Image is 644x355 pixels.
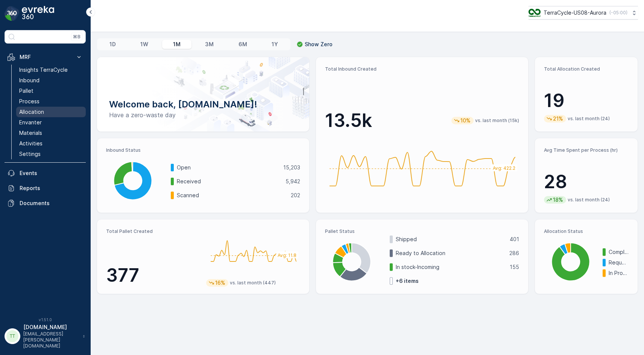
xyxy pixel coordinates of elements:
[5,166,86,181] a: Events
[475,118,519,124] p: vs. last month (15k)
[19,66,68,74] p: Insights TerraCycle
[16,128,86,138] a: Materials
[19,119,42,126] p: Envanter
[544,89,629,112] p: 19
[325,66,519,72] p: Total Inbound Created
[609,10,627,16] p: ( -05:00 )
[16,107,86,117] a: Allocation
[529,6,638,20] button: TerraCycle-US08-Aurora(-05:00)
[20,169,83,177] p: Events
[609,259,629,266] p: Requested
[16,75,86,86] a: Inbound
[19,98,39,105] p: Process
[106,264,200,287] p: 377
[16,117,86,128] a: Envanter
[20,53,71,61] p: MRF
[325,228,519,234] p: Pallet Status
[109,110,297,119] p: Have a zero-waste day
[73,34,80,40] p: ⌘B
[5,323,86,349] button: TT[DOMAIN_NAME][EMAIL_ADDRESS][PERSON_NAME][DOMAIN_NAME]
[460,117,471,124] p: 10%
[19,77,39,84] p: Inbound
[544,66,629,72] p: Total Allocation Created
[238,41,247,48] p: 6M
[16,65,86,75] a: Insights TerraCycle
[286,178,300,185] p: 5,942
[5,50,86,65] button: MRF
[396,236,505,243] p: Shipped
[140,41,148,48] p: 1W
[509,249,519,257] p: 286
[16,96,86,107] a: Process
[23,331,79,349] p: [EMAIL_ADDRESS][PERSON_NAME][DOMAIN_NAME]
[5,181,86,196] a: Reports
[205,41,214,48] p: 3M
[529,9,541,17] img: image_ci7OI47.png
[568,197,610,203] p: vs. last month (24)
[544,228,629,234] p: Allocation Status
[19,87,33,95] p: Pallet
[19,129,42,137] p: Materials
[609,248,629,256] p: Completed
[16,149,86,159] a: Settings
[230,280,276,286] p: vs. last month (447)
[16,86,86,96] a: Pallet
[20,184,83,192] p: Reports
[19,140,43,147] p: Activities
[396,263,505,271] p: In stock-Incoming
[544,171,629,193] p: 28
[544,147,629,153] p: Avg Time Spent per Process (hr)
[19,108,44,116] p: Allocation
[106,228,200,234] p: Total Pallet Created
[396,277,419,285] p: + 6 items
[510,236,519,243] p: 401
[272,41,278,48] p: 1Y
[173,41,181,48] p: 1M
[20,199,83,207] p: Documents
[214,279,226,287] p: 16%
[19,150,41,158] p: Settings
[291,192,300,199] p: 202
[568,116,610,122] p: vs. last month (24)
[396,249,504,257] p: Ready to Allocation
[109,41,116,48] p: 1D
[5,317,86,322] span: v 1.51.0
[177,178,281,185] p: Received
[16,138,86,149] a: Activities
[5,6,20,21] img: logo
[325,109,372,132] p: 13.5k
[177,164,278,171] p: Open
[609,269,629,277] p: In Progress
[552,196,564,204] p: 18%
[106,147,300,153] p: Inbound Status
[544,9,606,17] p: TerraCycle-US08-Aurora
[305,41,333,48] p: Show Zero
[283,164,300,171] p: 15,203
[552,115,564,122] p: 21%
[6,330,18,342] div: TT
[177,192,286,199] p: Scanned
[510,263,519,271] p: 155
[22,6,54,21] img: logo_dark-DEwI_e13.png
[109,98,297,110] p: Welcome back, [DOMAIN_NAME]!
[5,196,86,211] a: Documents
[23,323,79,331] p: [DOMAIN_NAME]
